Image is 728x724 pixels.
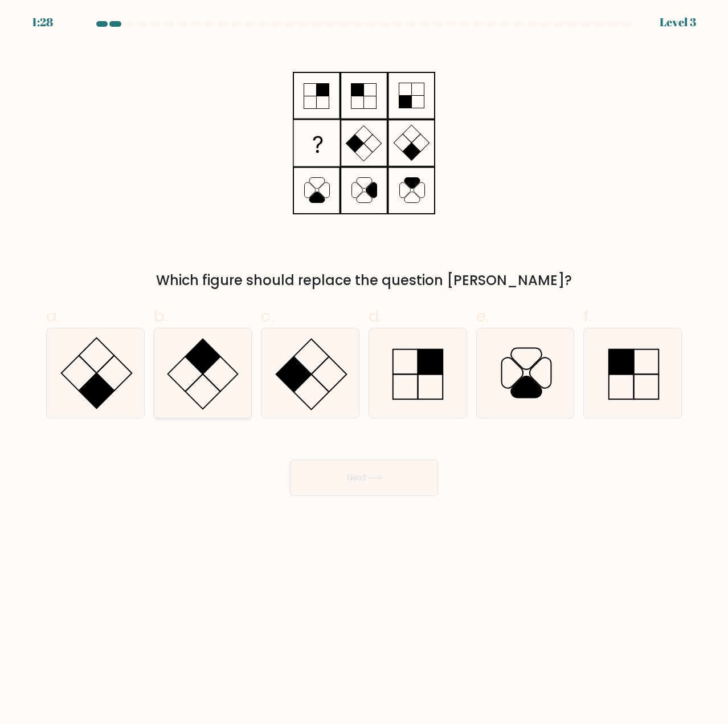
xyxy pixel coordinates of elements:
span: e. [476,305,489,327]
span: d. [369,305,382,327]
button: Next [290,459,438,496]
span: b. [154,305,167,327]
span: c. [261,305,273,327]
div: Which figure should replace the question [PERSON_NAME]? [53,270,675,291]
div: Level 3 [660,14,696,31]
div: 1:28 [32,14,53,31]
span: f. [583,305,591,327]
span: a. [46,305,60,327]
